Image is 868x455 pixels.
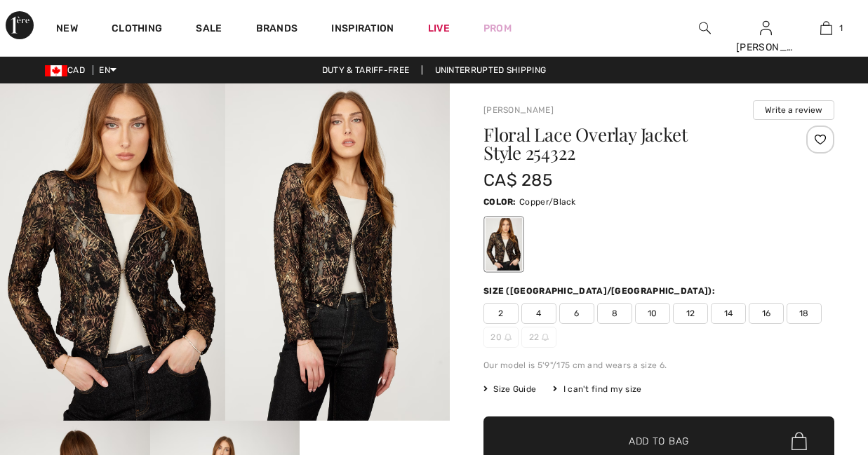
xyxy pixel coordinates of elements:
[483,285,718,297] div: Size ([GEOGRAPHIC_DATA]/[GEOGRAPHIC_DATA]):
[486,218,522,271] div: Copper/Black
[711,303,746,324] span: 14
[483,105,554,115] a: [PERSON_NAME]
[760,20,772,36] img: My Info
[736,40,796,55] div: [PERSON_NAME]
[505,334,512,341] img: ring-m.svg
[760,21,772,34] a: Sign In
[45,65,91,75] span: CAD
[597,303,632,324] span: 8
[45,65,67,76] img: Canadian Dollar
[787,303,822,324] span: 18
[6,11,34,39] img: 1ère Avenue
[112,22,162,37] a: Clothing
[559,303,594,324] span: 6
[521,327,556,348] span: 22
[635,303,670,324] span: 10
[483,170,552,190] span: CA$ 285
[792,432,807,450] img: Bag.svg
[483,327,519,348] span: 20
[428,21,450,36] a: Live
[753,100,834,120] button: Write a review
[99,65,116,75] span: EN
[542,334,549,341] img: ring-m.svg
[796,20,856,36] a: 1
[749,303,784,324] span: 16
[483,383,536,395] span: Size Guide
[820,20,832,36] img: My Bag
[519,197,576,207] span: Copper/Black
[256,22,298,37] a: Brands
[483,359,834,372] div: Our model is 5'9"/175 cm and wears a size 6.
[483,303,519,324] span: 2
[673,303,708,324] span: 12
[331,22,394,37] span: Inspiration
[553,383,641,395] div: I can't find my size
[483,21,512,36] a: Prom
[225,83,450,421] img: floral lace overlay jacket Style 254322. 2
[196,22,222,37] a: Sale
[483,125,776,162] h1: Floral Lace Overlay Jacket Style 254322
[777,350,854,385] iframe: Opens a widget where you can chat to one of our agents
[56,22,78,37] a: New
[483,197,516,207] span: Color:
[839,22,843,34] span: 1
[521,303,556,324] span: 4
[629,434,689,449] span: Add to Bag
[699,20,711,36] img: search the website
